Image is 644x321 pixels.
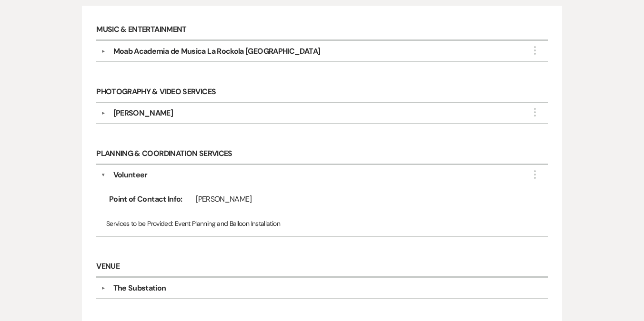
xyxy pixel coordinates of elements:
span: Point of Contact Info: [106,194,182,209]
button: ▼ [101,169,106,181]
button: ▼ [98,286,109,291]
h6: Venue [96,257,548,278]
button: ▼ [98,49,109,54]
p: Event Planning and Balloon Installation [106,218,538,229]
button: ▼ [98,111,109,116]
div: [PERSON_NAME] [196,194,521,205]
div: Moab Academia de Musica La Rockola [GEOGRAPHIC_DATA] [113,46,321,57]
h6: Music & Entertainment [96,20,548,41]
h6: Planning & Coordination Services [96,144,548,165]
div: The Substation [113,282,166,294]
div: [PERSON_NAME] [113,107,173,119]
span: Services to be Provided: [106,219,173,228]
div: Volunteer [113,169,148,181]
h6: Photography & Video Services [96,82,548,103]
